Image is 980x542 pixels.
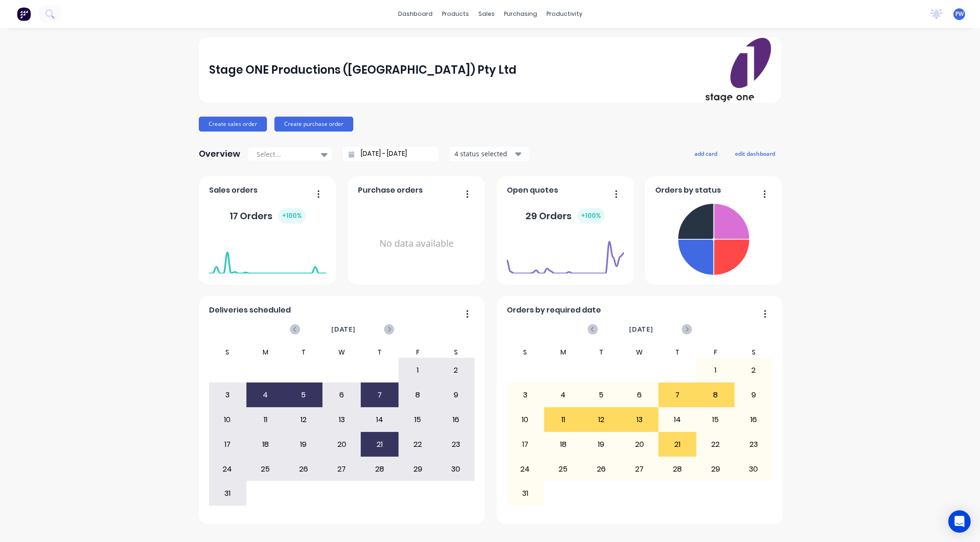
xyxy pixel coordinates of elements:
[507,482,544,505] div: 31
[621,458,658,481] div: 27
[583,383,620,407] div: 5
[361,458,399,481] div: 28
[437,347,475,358] div: S
[437,433,475,456] div: 23
[322,347,361,358] div: W
[659,383,696,407] div: 7
[274,117,353,132] button: Create purchase order
[697,408,734,431] div: 15
[735,408,772,431] div: 16
[247,433,284,456] div: 18
[621,408,658,431] div: 13
[542,7,587,21] div: productivity
[697,458,734,481] div: 29
[358,200,475,288] div: No data available
[583,458,620,481] div: 26
[247,383,284,407] div: 4
[437,383,475,407] div: 9
[246,347,285,358] div: M
[399,458,436,481] div: 29
[393,7,437,21] a: dashboard
[659,458,696,481] div: 28
[620,347,658,358] div: W
[323,383,360,407] div: 6
[696,347,735,358] div: F
[361,433,399,456] div: 21
[729,147,781,160] button: edit dashboard
[525,208,605,223] div: 29 Orders
[706,38,771,102] img: Stage ONE Productions (VIC) Pty Ltd
[331,324,356,334] span: [DATE]
[735,359,772,382] div: 2
[278,208,306,223] div: + 100 %
[697,433,734,456] div: 22
[507,433,544,456] div: 17
[399,383,436,407] div: 8
[17,7,31,21] img: Factory
[399,408,436,431] div: 15
[209,458,246,481] div: 24
[361,408,399,431] div: 14
[209,408,246,431] div: 10
[545,408,582,431] div: 11
[361,383,399,407] div: 7
[621,383,658,407] div: 6
[323,458,360,481] div: 27
[455,149,513,159] div: 4 status selected
[659,408,696,431] div: 14
[582,347,621,358] div: T
[209,61,517,79] div: Stage ONE Productions ([GEOGRAPHIC_DATA]) Pty Ltd
[621,433,658,456] div: 20
[437,458,475,481] div: 30
[209,185,258,196] span: Sales orders
[658,347,697,358] div: T
[583,433,620,456] div: 19
[697,383,734,407] div: 8
[285,408,322,431] div: 12
[285,433,322,456] div: 19
[659,433,696,456] div: 21
[735,347,773,358] div: S
[545,433,582,456] div: 18
[247,408,284,431] div: 11
[209,305,291,316] span: Deliveries scheduled
[247,458,284,481] div: 25
[285,458,322,481] div: 26
[399,433,436,456] div: 22
[449,147,529,161] button: 4 status selected
[199,117,267,132] button: Create sales order
[948,510,971,533] div: Open Intercom Messenger
[209,433,246,456] div: 17
[688,147,723,160] button: add card
[545,458,582,481] div: 25
[437,408,475,431] div: 16
[577,208,605,223] div: + 100 %
[323,433,360,456] div: 20
[285,347,323,358] div: T
[735,458,772,481] div: 30
[285,383,322,407] div: 5
[209,482,246,505] div: 31
[655,185,721,196] span: Orders by status
[506,347,545,358] div: S
[735,433,772,456] div: 23
[955,10,964,18] span: PW
[209,383,246,407] div: 3
[230,208,306,223] div: 17 Orders
[323,408,360,431] div: 13
[507,458,544,481] div: 24
[507,185,558,196] span: Open quotes
[507,408,544,431] div: 10
[399,347,437,358] div: F
[399,359,436,382] div: 1
[358,185,423,196] span: Purchase orders
[361,347,399,358] div: T
[437,7,474,21] div: products
[544,347,582,358] div: M
[735,383,772,407] div: 9
[474,7,499,21] div: sales
[199,145,240,163] div: Overview
[583,408,620,431] div: 12
[499,7,542,21] div: purchasing
[545,383,582,407] div: 4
